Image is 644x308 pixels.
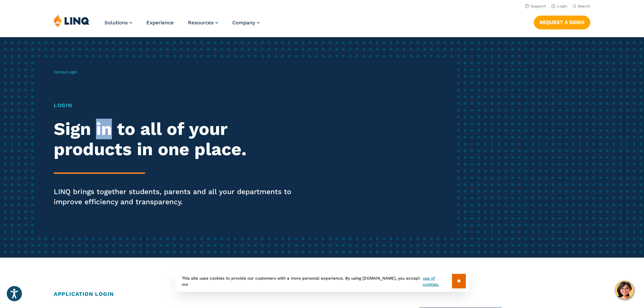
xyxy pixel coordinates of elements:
button: Hello, have a question? Let’s chat. [615,281,634,300]
span: Login [67,70,77,74]
a: Login [551,4,567,8]
span: Resources [188,20,214,26]
a: Support [525,4,546,8]
nav: Button Navigation [534,14,590,29]
span: Company [232,20,255,26]
nav: Primary Navigation [104,14,260,37]
a: use of cookies. [423,275,452,287]
span: Search [578,4,590,8]
a: Request a Demo [534,16,590,29]
img: LINQ | K‑12 Software [54,14,90,27]
span: Solutions [104,20,128,26]
a: Home [54,70,65,74]
div: This site uses cookies to provide our customers with a more personal experience. By using [DOMAIN... [175,270,469,292]
a: Company [232,20,260,26]
h1: Login [54,101,302,110]
h2: Sign in to all of your products in one place. [54,119,302,160]
a: Resources [188,20,218,26]
a: Solutions [104,20,132,26]
span: / [54,70,77,74]
button: Open Search Bar [573,4,590,9]
p: LINQ brings together students, parents and all your departments to improve efficiency and transpa... [54,187,302,207]
a: Experience [146,20,174,26]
